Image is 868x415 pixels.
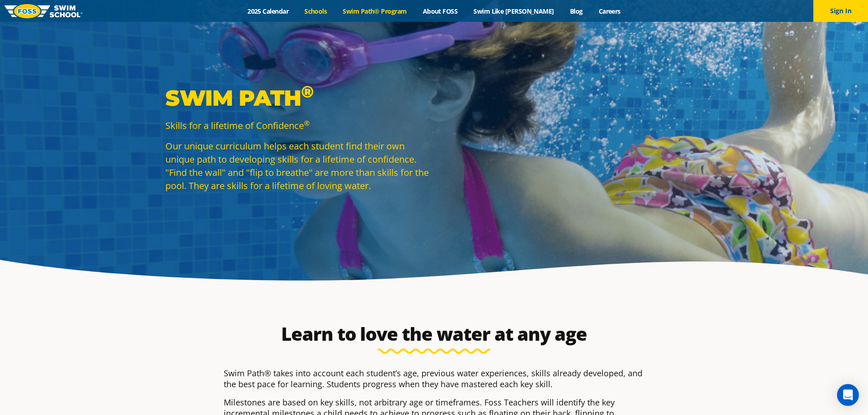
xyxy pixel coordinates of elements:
a: Swim Like [PERSON_NAME] [466,7,562,15]
a: Swim Path® Program [335,7,415,15]
p: Swim Path® takes into account each student’s age, previous water experiences, skills already deve... [224,368,645,389]
p: Swim Path [165,84,430,112]
a: 2025 Calendar [240,7,297,15]
div: Open Intercom Messenger [837,384,859,406]
h2: Learn to love the water at any age [219,323,649,345]
a: Blog [562,7,591,15]
p: Our unique curriculum helps each student find their own unique path to developing skills for a li... [165,139,430,192]
sup: ® [301,82,313,102]
img: FOSS Swim School Logo [5,4,82,18]
a: Schools [297,7,335,15]
a: About FOSS [415,7,466,15]
sup: ® [304,118,309,128]
p: Skills for a lifetime of Confidence [165,119,430,132]
a: Careers [591,7,628,15]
